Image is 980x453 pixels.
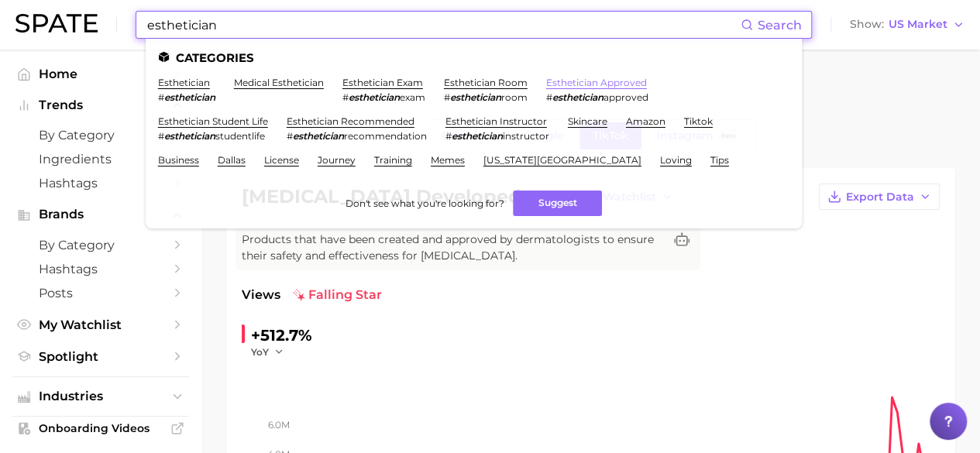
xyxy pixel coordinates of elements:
span: Show [850,20,884,29]
a: Onboarding Videos [12,417,189,440]
a: Hashtags [12,171,189,195]
em: esthetician [552,91,603,103]
span: Posts [39,286,163,300]
span: instructor [503,130,549,142]
span: Home [39,67,163,81]
span: by Category [39,238,163,252]
a: business [158,154,199,166]
span: YoY [251,345,269,359]
span: falling star [293,286,382,304]
span: Ingredients [39,152,163,166]
span: Industries [39,390,163,403]
span: # [158,91,164,103]
span: Don't see what you're looking for? [345,197,504,209]
a: esthetician student life [158,115,268,127]
span: # [342,91,349,103]
button: Suggest [513,190,602,216]
a: amazon [626,115,665,127]
span: US Market [889,20,947,29]
a: Ingredients [12,147,189,171]
a: esthetician instructor [445,115,547,127]
a: esthetician approved [546,77,647,88]
span: Spotlight [39,349,163,364]
span: Search [758,18,802,33]
div: +512.7% [251,323,312,348]
li: Categories [158,51,789,64]
span: room [501,91,528,103]
span: # [444,91,450,103]
img: SPATE [15,14,98,33]
a: medical esthetician [234,77,324,88]
span: recommendation [344,130,427,142]
a: tiktok [684,115,713,127]
button: Trends [12,94,189,117]
span: Trends [39,98,163,112]
span: exam [400,91,425,103]
a: Spotlight [12,345,189,369]
button: Industries [12,385,189,408]
em: esthetician [164,91,215,103]
span: by Category [39,128,163,142]
a: by Category [12,123,189,147]
span: Hashtags [39,262,163,276]
a: dallas [218,154,246,166]
button: YoY [251,345,284,359]
a: My Watchlist [12,313,189,337]
a: journey [318,154,356,166]
a: training [374,154,412,166]
button: ShowUS Market [846,15,968,35]
span: # [287,130,293,142]
em: esthetician [164,130,215,142]
span: # [445,130,452,142]
span: studentlife [215,130,265,142]
span: My Watchlist [39,317,163,332]
a: skincare [568,115,607,127]
span: Hashtags [39,176,163,190]
button: Export Data [819,184,940,210]
a: esthetician exam [342,77,423,88]
span: Products that have been created and approved by dermatologists to ensure their safety and effecti... [242,232,663,264]
input: Search here for a brand, industry, or ingredient [146,12,741,38]
span: Brands [39,208,163,221]
a: [US_STATE][GEOGRAPHIC_DATA] [483,154,641,166]
span: Export Data [846,190,914,204]
a: tips [710,154,729,166]
a: Home [12,62,189,86]
a: Hashtags [12,257,189,281]
em: esthetician [452,130,503,142]
em: esthetician [450,91,501,103]
span: # [546,91,552,103]
a: Posts [12,281,189,305]
button: Brands [12,203,189,226]
tspan: 6.0m [268,418,290,430]
em: esthetician [349,91,400,103]
img: falling star [293,289,305,301]
a: esthetician [158,77,210,88]
span: approved [603,91,648,103]
em: esthetician [293,130,344,142]
span: Onboarding Videos [39,421,163,435]
span: # [158,130,164,142]
a: esthetician room [444,77,528,88]
a: license [264,154,299,166]
span: Views [242,286,280,304]
a: esthetician recommended [287,115,414,127]
a: loving [660,154,692,166]
a: by Category [12,233,189,257]
a: memes [431,154,465,166]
